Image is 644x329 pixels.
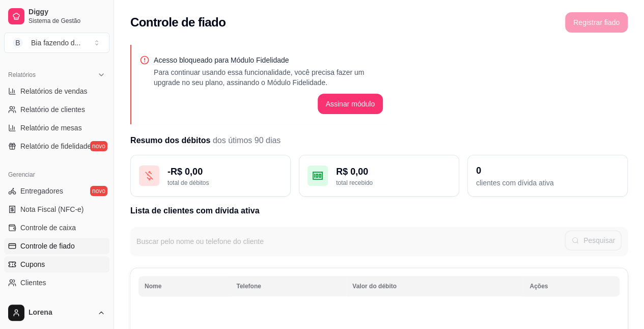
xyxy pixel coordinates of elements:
span: Relatório de mesas [20,123,82,133]
div: total de débitos [167,179,282,187]
th: Ações [523,276,620,296]
div: total recebido [336,179,451,187]
th: Nome [138,276,230,296]
a: Clientes [4,275,109,291]
span: Relatórios [8,71,36,79]
span: Diggy [29,8,105,17]
a: Cupons [4,256,109,272]
a: Controle de fiado [4,238,109,254]
span: Relatórios de vendas [20,86,88,96]
span: Lorena [29,308,93,317]
span: Sistema de Gestão [29,17,105,25]
h2: Resumo dos débitos [130,134,628,147]
a: Relatório de mesas [4,120,109,136]
div: - R$ 0,00 [167,164,282,179]
a: Controle de caixa [4,220,109,236]
span: dos útimos 90 dias [213,136,281,145]
span: Nota Fiscal (NFC-e) [20,204,83,214]
p: Acesso bloqueado para Módulo Fidelidade [154,55,383,65]
a: Relatório de clientes [4,101,109,118]
span: Controle de fiado [20,241,75,251]
a: Relatórios de vendas [4,83,109,99]
a: Estoque [4,293,109,309]
h2: Lista de clientes com dívida ativa [130,205,628,217]
span: Relatório de clientes [20,104,85,115]
a: DiggySistema de Gestão [4,4,109,29]
a: Nota Fiscal (NFC-e) [4,201,109,217]
span: Cupons [20,259,45,269]
h2: Controle de fiado [130,14,226,31]
span: Controle de caixa [20,223,76,233]
button: Assinar módulo [318,94,383,114]
div: Bia fazendo d ... [31,38,80,48]
th: Telefone [230,276,346,296]
button: Select a team [4,33,109,53]
th: Valor do débito [346,276,523,296]
p: Para continuar usando essa funcionalidade, você precisa fazer um upgrade no seu plano, assinando ... [154,67,383,88]
span: Entregadores [20,186,63,196]
span: Relatório de fidelidade [20,141,91,151]
div: 0 [476,163,619,178]
div: Gerenciar [4,167,109,183]
span: Clientes [20,278,46,288]
a: Relatório de fidelidadenovo [4,138,109,154]
span: B [13,38,23,48]
div: clientes com dívida ativa [476,178,619,188]
div: R$ 0,00 [336,164,451,179]
a: Entregadoresnovo [4,183,109,199]
span: Estoque [20,296,46,306]
button: Lorena [4,300,109,325]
